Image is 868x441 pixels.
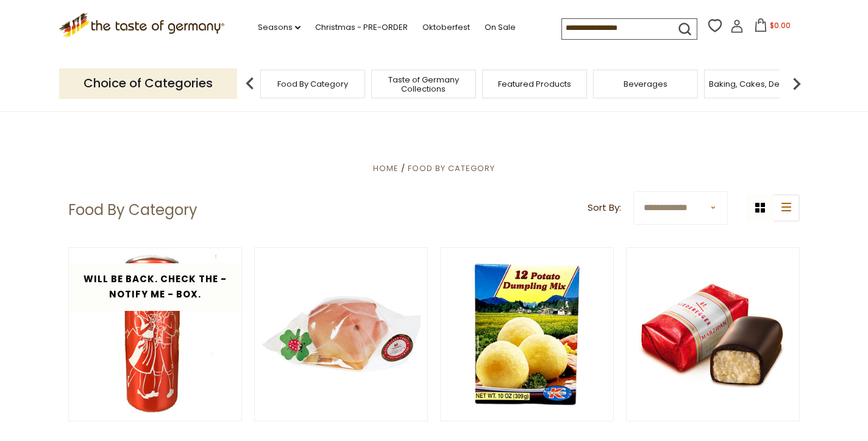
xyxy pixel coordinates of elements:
img: Dr. Knoll German Potato Dumplings Mix "Half and Half" in Box, 12 pc. 10 oz. [441,248,613,421]
a: Featured Products [498,79,571,89]
img: Niederegger "Classics Petit" Dark Chocolate Covered Marzipan Loaf, 15g [627,270,799,398]
button: $0.00 [746,18,798,37]
a: Oktoberfest [422,21,470,34]
img: Niederegger Pure Marzipan Good Luck Pigs, .44 oz [255,248,427,421]
img: next arrow [784,71,809,96]
label: Sort By: [588,200,621,216]
a: On Sale [485,21,516,34]
h1: Food By Category [68,201,197,219]
span: $0.00 [770,20,791,31]
a: Christmas - PRE-ORDER [315,21,408,34]
p: Choice of Categories [59,68,237,98]
a: Seasons [258,21,301,34]
a: Baking, Cakes, Desserts [709,79,803,89]
a: Home [373,162,399,174]
a: Beverages [624,79,667,89]
img: Almdudler Austrian Soft Drink with Alpine Herbs 11.2 fl oz [69,248,241,421]
a: Food By Category [277,79,348,89]
img: previous arrow [238,71,262,96]
a: Taste of Germany Collections [375,75,472,93]
a: Food By Category [408,162,495,174]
